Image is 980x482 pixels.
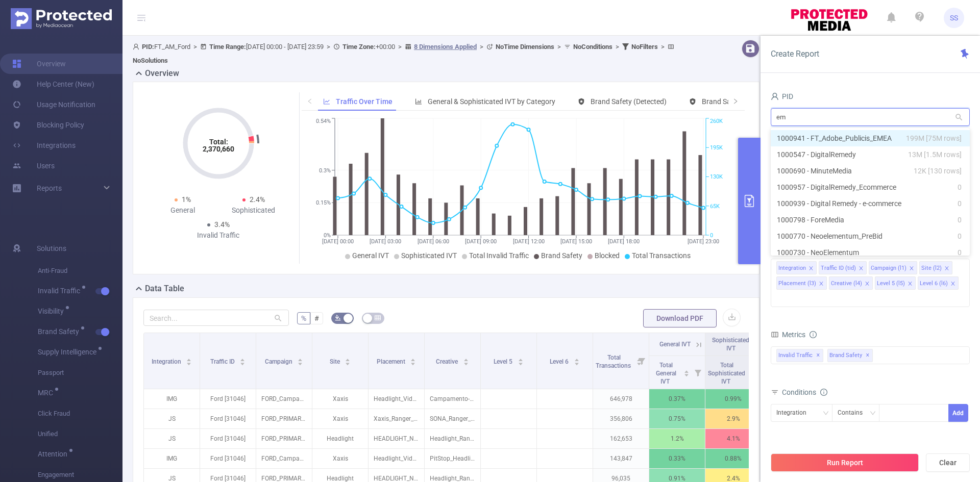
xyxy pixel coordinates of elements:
[436,358,459,365] span: Creative
[771,195,970,212] li: 1000939 - Digital Remedy - e-commerce
[144,409,200,428] p: JS
[771,331,805,339] span: Metrics
[771,130,970,146] li: 1000941 - FT_Adobe_Publicis_EMEA
[209,43,246,50] b: Time Range:
[410,361,416,364] i: icon: caret-down
[816,349,820,362] span: ✕
[958,214,962,225] span: 0
[649,429,705,448] p: 1.2%
[906,133,962,144] span: 199M [75M rows]
[710,174,723,181] tspan: 130K
[778,277,816,290] div: Placement (l3)
[12,94,95,115] a: Usage Notification
[705,449,761,468] p: 0.88%
[771,179,970,195] li: 1000957 - DigitalRemedy_Ecommerce
[494,358,514,365] span: Level 5
[425,449,480,468] p: PitStop_Headlight_640x360.mp4 [5045566]
[369,429,424,448] p: HEADLIGHT_NUEVARANGERLIMITED_STDBANNER_300X250 [8939750]
[919,261,952,274] li: Site (l2)
[771,453,919,472] button: Run Report
[345,361,351,364] i: icon: caret-down
[200,449,256,468] p: Ford [31046]
[200,409,256,428] p: Ford [31046]
[463,357,469,363] div: Sort
[345,357,351,363] div: Sort
[417,238,449,245] tspan: [DATE] 06:00
[732,98,739,104] i: icon: right
[298,357,303,360] i: icon: caret-up
[593,389,649,409] p: 646,978
[38,389,57,396] span: MRC
[38,287,84,294] span: Invalid Traffic
[352,251,389,260] span: General IVT
[203,145,234,153] tspan: 2,370,660
[705,389,761,409] p: 0.99%
[265,358,294,365] span: Campaign
[465,238,497,245] tspan: [DATE] 09:00
[345,357,351,360] i: icon: caret-up
[747,356,761,389] i: Filter menu
[240,357,246,360] i: icon: caret-up
[948,404,968,422] button: Add
[871,262,906,275] div: Campaign (l1)
[914,165,962,176] span: 12K [130 rows]
[827,349,873,362] span: Brand Safety
[143,310,289,326] input: Search...
[250,195,265,204] span: 2.4%
[186,361,192,364] i: icon: caret-down
[776,404,814,421] div: Integration
[921,262,942,275] div: Site (l2)
[335,315,341,321] i: icon: bg-colors
[144,389,200,409] p: IMG
[691,356,705,389] i: Filter menu
[209,138,228,146] tspan: Total:
[865,281,870,287] i: icon: close
[823,410,829,417] i: icon: down
[324,43,333,50] span: >
[870,410,876,417] i: icon: down
[256,409,312,428] p: FORD_PRIMARYBRAND_FUNNEL_AO_GUIAR_2024 [246047]
[877,277,905,290] div: Level 5 (l5)
[210,358,236,365] span: Traffic ID
[133,43,142,50] i: icon: user
[810,331,817,338] i: icon: info-circle
[659,341,691,348] span: General IVT
[312,389,368,409] p: Xaxis
[595,251,620,260] span: Blocked
[958,182,962,193] span: 0
[410,357,416,360] i: icon: caret-up
[239,357,246,363] div: Sort
[214,220,230,229] span: 3.4%
[395,43,405,50] span: >
[688,238,719,245] tspan: [DATE] 23:00
[324,232,331,239] tspan: 0%
[909,266,914,272] i: icon: close
[958,198,962,209] span: 0
[200,429,256,448] p: Ford [31046]
[330,358,341,365] span: Site
[12,54,66,74] a: Overview
[319,167,331,174] tspan: 0.3%
[958,247,962,258] span: 0
[401,251,457,260] span: Sophisticated IVT
[369,449,424,468] p: Headlight_VideoOustream_640x480_Shoes_pit_shop [9029439]
[710,118,723,125] tspan: 260K
[148,205,218,216] div: General
[808,266,814,272] i: icon: close
[550,358,570,365] span: Level 6
[38,348,100,356] span: Supply Intelligence
[771,92,779,100] i: icon: user
[776,349,823,362] span: Invalid Traffic
[518,357,523,360] i: icon: caret-up
[875,276,916,290] li: Level 5 (l5)
[782,388,827,396] span: Conditions
[369,389,424,409] p: Headlight_VideoOustream_640x360_CampoBronco [9029425]
[377,358,407,365] span: Placement
[142,43,154,50] b: PID:
[145,67,179,80] h2: Overview
[574,357,579,360] i: icon: caret-up
[133,57,168,64] b: No Solutions
[469,251,529,260] span: Total Invalid Traffic
[643,309,717,327] button: Download PDF
[144,449,200,468] p: IMG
